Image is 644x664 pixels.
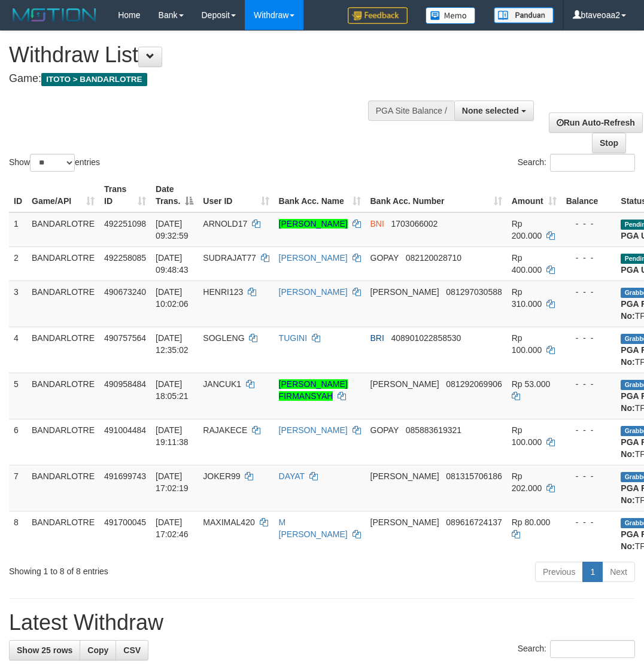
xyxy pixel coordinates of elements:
[151,178,198,212] th: Date Trans.: activate to sort column descending
[391,333,461,343] span: Copy 408901022858530 to clipboard
[9,6,100,24] img: MOTION_logo.png
[30,154,75,172] select: Showentries
[446,517,502,527] span: Copy 089616724137 to clipboard
[512,471,542,493] span: Rp 202.000
[348,7,408,24] img: Feedback.jpg
[279,425,348,435] a: [PERSON_NAME]
[9,43,417,67] h1: Withdraw List
[9,178,27,212] th: ID
[27,212,99,247] td: BANDARLOTRE
[582,562,603,582] a: 1
[279,471,305,481] a: DAYAT
[156,219,189,240] span: [DATE] 09:32:59
[27,178,99,212] th: Game/API: activate to sort column ascending
[566,332,612,344] div: - - -
[550,640,635,658] input: Search:
[426,7,476,24] img: Button%20Memo.svg
[592,133,626,153] a: Stop
[274,178,366,212] th: Bank Acc. Name: activate to sort column ascending
[370,517,439,527] span: [PERSON_NAME]
[41,73,147,86] span: ITOTO > BANDARLOTRE
[446,287,502,297] span: Copy 081297030588 to clipboard
[370,471,439,481] span: [PERSON_NAME]
[279,253,348,263] a: [PERSON_NAME]
[198,178,274,212] th: User ID: activate to sort column ascending
[370,379,439,389] span: [PERSON_NAME]
[507,178,561,212] th: Amount: activate to sort column ascending
[279,219,348,229] a: [PERSON_NAME]
[370,333,384,343] span: BRI
[512,219,542,240] span: Rp 200.000
[446,379,502,389] span: Copy 081292069906 to clipboard
[370,219,384,229] span: BNI
[512,333,542,355] span: Rp 100.000
[279,517,348,539] a: M [PERSON_NAME]
[566,470,612,482] div: - - -
[535,562,583,582] a: Previous
[550,154,635,172] input: Search:
[406,425,461,435] span: Copy 085883619321 to clipboard
[549,112,643,133] a: Run Auto-Refresh
[566,286,612,298] div: - - -
[518,154,635,172] label: Search:
[518,640,635,658] label: Search:
[561,178,616,212] th: Balance
[9,212,27,247] td: 1
[203,219,247,229] span: ARNOLD17
[9,73,417,85] h4: Game:
[366,178,507,212] th: Bank Acc. Number: activate to sort column ascending
[370,253,399,263] span: GOPAY
[512,517,551,527] span: Rp 80.000
[368,100,454,121] div: PGA Site Balance /
[279,379,348,401] a: [PERSON_NAME] FIRMANSYAH
[99,178,151,212] th: Trans ID: activate to sort column ascending
[370,425,399,435] span: GOPAY
[566,516,612,528] div: - - -
[512,425,542,447] span: Rp 100.000
[566,252,612,264] div: - - -
[602,562,635,582] a: Next
[9,154,100,172] label: Show entries
[104,219,146,229] span: 492251098
[391,219,438,229] span: Copy 1703066002 to clipboard
[512,379,551,389] span: Rp 53.000
[566,424,612,436] div: - - -
[566,218,612,230] div: - - -
[462,106,519,115] span: None selected
[9,611,635,635] h1: Latest Withdraw
[494,7,554,23] img: panduan.png
[566,378,612,390] div: - - -
[446,471,502,481] span: Copy 081315706186 to clipboard
[512,287,542,309] span: Rp 310.000
[279,333,307,343] a: TUGINI
[406,253,461,263] span: Copy 082120028710 to clipboard
[370,287,439,297] span: [PERSON_NAME]
[454,100,534,121] button: None selected
[512,253,542,275] span: Rp 400.000
[279,287,348,297] a: [PERSON_NAME]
